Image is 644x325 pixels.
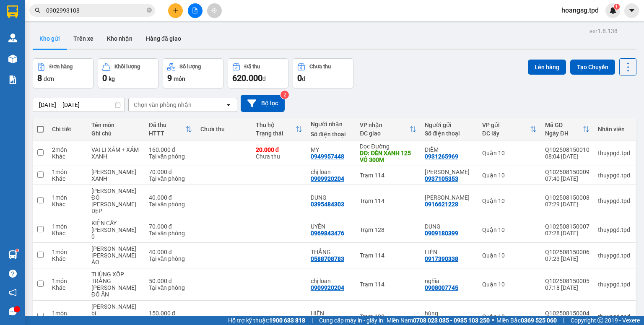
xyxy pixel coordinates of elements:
div: Ngày ĐH [545,130,583,137]
div: DUNG [311,194,351,201]
div: Khác [52,153,83,160]
div: 0931265969 [425,153,458,160]
div: Dọc Đường [360,143,416,150]
img: logo-vxr [7,5,18,18]
div: Q102508150007 [545,223,589,230]
div: Q102508150010 [545,146,589,153]
div: 1 món [52,249,83,255]
div: HIỀN [311,310,351,317]
div: ver 1.8.138 [589,26,618,36]
button: plus [168,3,183,18]
span: 9 [167,73,172,83]
div: Tại văn phòng [149,201,192,208]
button: Tạo Chuyến [570,60,615,75]
span: message [9,307,17,315]
button: aim [207,3,222,18]
span: | [312,316,313,325]
div: 0395484303 [311,201,344,208]
span: đ [302,75,305,82]
button: caret-down [624,3,639,18]
div: Thu hộ [256,122,296,128]
div: Tại văn phòng [149,284,192,291]
span: đơn [44,75,54,82]
div: Tại văn phòng [149,175,192,182]
span: search [35,8,41,13]
span: close-circle [147,8,152,13]
button: Đơn hàng8đơn [33,58,93,88]
div: Khác [52,284,83,291]
div: 50.000 đ [149,278,192,284]
span: Miền Nam [387,316,490,325]
div: Chưa thu [309,64,331,70]
div: Người nhận [311,121,351,127]
span: 1 [615,4,618,10]
div: Trạm 128 [360,313,416,320]
div: 07:18 [DATE] [545,284,589,291]
div: hùng [425,310,474,317]
div: Số điện thoại [311,131,351,138]
div: nghĩa [425,278,474,284]
div: HTTT [149,130,186,137]
div: Trạng thái [256,130,296,137]
div: thuypgd.tpd [598,198,631,204]
div: 40.000 đ [149,194,192,201]
div: 07:28 [DATE] [545,230,589,237]
th: Toggle SortBy [356,118,421,140]
div: Khác [52,230,83,237]
div: 150.000 đ [149,310,192,317]
div: thuypgd.tpd [598,150,631,156]
div: võ phước [425,169,474,175]
span: món [174,75,185,82]
div: thuypgd.tpd [598,281,631,288]
button: Bộ lọc [241,95,285,112]
div: Tên món [91,122,140,128]
span: kg [109,75,115,82]
img: warehouse-icon [8,250,17,259]
div: 0 [91,233,140,240]
div: thuypgd.tpd [598,172,631,179]
div: Khác [52,255,83,262]
div: VP gửi [482,122,530,128]
div: Q102508150009 [545,169,589,175]
span: caret-down [628,7,636,14]
svg: open [225,101,232,108]
div: Khối lượng [114,64,140,70]
button: Số lượng9món [163,58,223,88]
div: Q102508150005 [545,278,589,284]
div: Đơn hàng [49,64,73,70]
div: 0908007745 [425,284,458,291]
div: 0917390338 [425,255,458,262]
div: thuypgd.tpd [598,226,631,233]
span: Cung cấp máy in - giấy in: [319,316,384,325]
div: DUNG [425,223,474,230]
button: Chưa thu0đ [293,58,353,88]
div: 160.000 đ [149,146,192,153]
button: Hàng đã giao [139,29,188,49]
div: chị loan [311,278,351,284]
button: Kho gửi [33,29,67,49]
span: plus [173,8,179,13]
span: copyright [597,317,603,323]
div: THẮNG [311,249,351,255]
span: 620.000 [232,73,262,83]
div: Tại văn phòng [149,153,192,160]
div: thuypgd.tpd [598,252,631,259]
div: 0909180399 [425,230,458,237]
div: ĐC giao [360,130,410,137]
div: Trạm 114 [360,198,416,204]
div: VP nhận [360,122,410,128]
div: Ghi chú [91,130,140,137]
div: DIỄM [425,146,474,153]
div: Quận 10 [482,226,537,233]
div: Tại văn phòng [149,255,192,262]
div: Chọn văn phòng nhận [134,101,192,109]
img: warehouse-icon [8,55,17,63]
div: 0909920204 [311,284,344,291]
div: Chưa thu [256,146,302,160]
span: notification [9,289,17,296]
button: file-add [188,3,203,18]
span: Miền Bắc [496,316,557,325]
div: 70.000 đ [149,223,192,230]
button: Trên xe [67,29,100,49]
span: hoangsg.tpd [555,5,605,16]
